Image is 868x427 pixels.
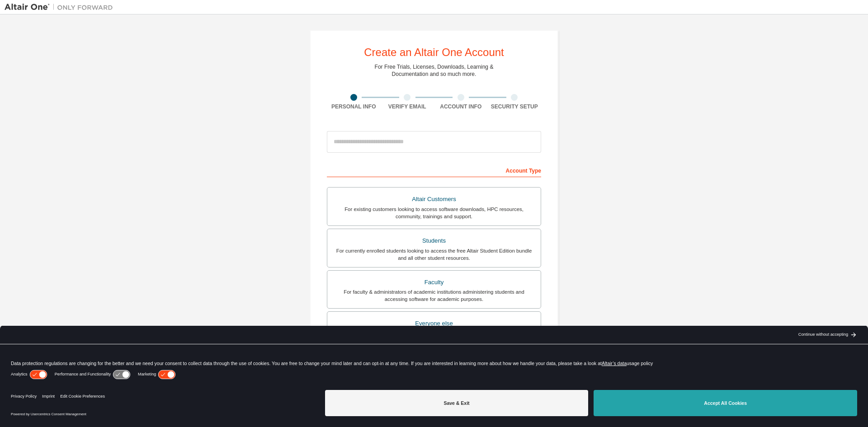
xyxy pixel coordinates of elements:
div: Faculty [333,276,535,289]
div: Personal Info [327,103,381,110]
div: For faculty & administrators of academic institutions administering students and accessing softwa... [333,288,535,303]
div: Create an Altair One Account [364,47,504,58]
div: For Free Trials, Licenses, Downloads, Learning & Documentation and so much more. [375,63,494,78]
img: Altair One [5,3,118,12]
div: Altair Customers [333,193,535,206]
div: Everyone else [333,317,535,330]
div: Security Setup [488,103,542,110]
div: Verify Email [381,103,434,110]
div: For currently enrolled students looking to access the free Altair Student Edition bundle and all ... [333,247,535,262]
div: For existing customers looking to access software downloads, HPC resources, community, trainings ... [333,206,535,220]
div: Account Type [327,163,541,177]
div: Students [333,235,535,247]
div: Account Info [434,103,488,110]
